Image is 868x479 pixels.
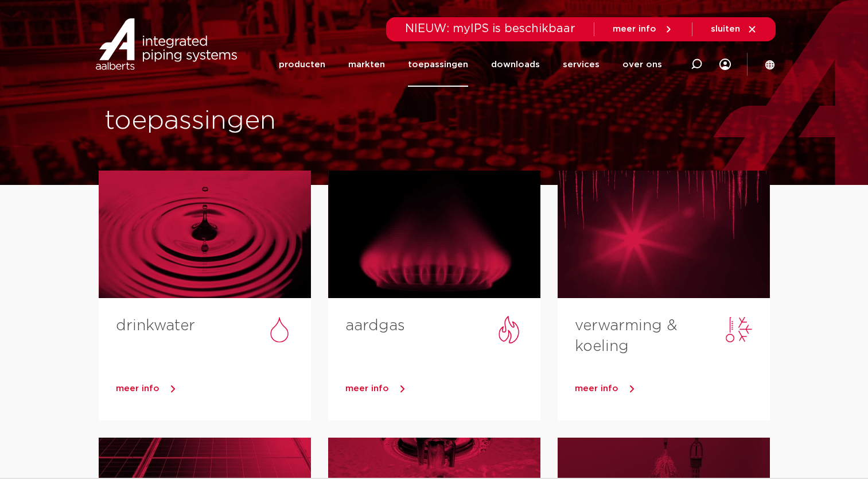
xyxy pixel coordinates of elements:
[491,43,540,87] a: downloads
[711,25,740,33] span: sluiten
[116,384,159,393] span: meer info
[408,43,468,87] a: toepassingen
[563,43,600,87] a: services
[116,380,311,397] a: meer info
[622,43,662,87] a: over ons
[279,43,662,87] nav: Menu
[345,384,389,393] span: meer info
[711,24,757,34] a: sluiten
[575,380,770,397] a: meer info
[345,380,540,397] a: meer info
[104,103,429,140] h1: toepassingen
[116,318,195,333] a: drinkwater
[575,384,618,393] span: meer info
[348,43,385,87] a: markten
[613,25,656,33] span: meer info
[575,318,678,354] a: verwarming & koeling
[613,24,674,34] a: meer info
[345,318,405,333] a: aardgas
[279,43,325,87] a: producten
[405,23,575,34] span: NIEUW: myIPS is beschikbaar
